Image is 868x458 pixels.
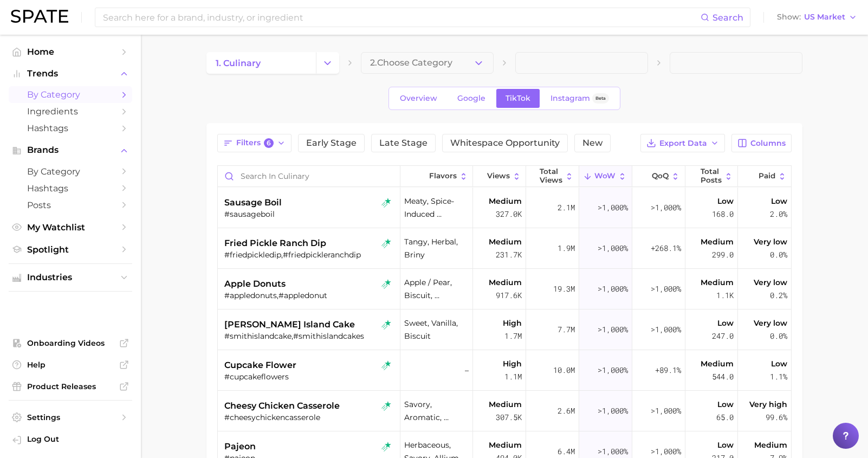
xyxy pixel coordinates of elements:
a: TikTok [496,89,540,108]
div: #smithislandcake,#smithislandcakes [224,331,396,341]
span: >1,000% [598,365,628,375]
span: US Market [804,14,845,20]
span: 10.0m [553,364,575,377]
span: Low [771,357,787,370]
span: Hashtags [27,123,114,133]
span: – [465,364,469,377]
span: Low [717,195,734,208]
span: 6.4m [558,445,575,458]
span: 917.6k [496,289,522,302]
img: tiktok rising star [381,442,391,451]
span: Very high [749,398,787,411]
span: Google [457,94,485,103]
span: Medium [754,438,787,451]
img: tiktok rising star [381,198,391,208]
span: >1,000% [651,446,681,456]
button: Total Posts [685,166,739,187]
span: 65.0 [716,411,734,424]
span: [PERSON_NAME] island cake [224,318,355,331]
button: Flavors [400,166,473,187]
span: 0.0% [770,330,787,343]
span: 1.1k [716,289,734,302]
span: 247.0 [712,330,734,343]
span: Filters [236,138,274,148]
div: #appledonuts,#appledonut [224,291,396,300]
span: Spotlight [27,244,114,255]
span: High [503,357,522,370]
span: Medium [489,398,522,411]
a: 1. culinary [206,52,316,74]
span: 299.0 [712,248,734,261]
button: Trends [9,66,132,82]
span: 1. culinary [216,58,261,68]
input: Search in culinary [218,166,400,186]
a: Spotlight [9,241,132,258]
span: Low [717,398,734,411]
a: InstagramBeta [541,89,618,108]
span: 6 [264,138,274,148]
img: tiktok rising star [381,238,391,248]
a: by Category [9,86,132,103]
a: Log out. Currently logged in with e-mail jhayes@hunterpr.com. [9,431,132,449]
span: tangy, herbal, briny [404,235,469,261]
span: Posts [27,200,114,210]
span: QoQ [652,172,669,180]
img: tiktok rising star [381,360,391,370]
span: pajeon [224,440,256,453]
span: Medium [489,276,522,289]
span: Medium [489,235,522,248]
span: Onboarding Videos [27,338,114,348]
span: savory, aromatic, cheesy [404,398,469,424]
span: Product Releases [27,382,114,391]
span: 307.5k [496,411,522,424]
a: Hashtags [9,120,132,137]
span: >1,000% [598,324,628,334]
span: Hashtags [27,183,114,193]
span: by Category [27,166,114,177]
span: Beta [595,94,606,103]
button: 2.Choose Category [361,52,494,74]
span: Early Stage [306,139,357,147]
span: fried pickle ranch dip [224,237,326,250]
span: >1,000% [598,405,628,416]
span: Views [487,172,510,180]
span: Very low [754,235,787,248]
a: Ingredients [9,103,132,120]
span: Search [712,12,743,23]
span: sausage boil [224,196,282,209]
span: >1,000% [598,446,628,456]
button: cheesy chicken casseroletiktok rising star#cheesychickencasserolesavory, aromatic, cheesyMedium30... [218,391,791,431]
span: Low [717,317,734,330]
span: +268.1% [651,242,681,255]
span: Ingredients [27,106,114,117]
button: Views [473,166,526,187]
span: 1.1m [504,370,522,383]
a: My Watchlist [9,219,132,236]
button: apple donutstiktok rising star#appledonuts,#appledonutapple / pear, biscuit, caramelizedMedium917... [218,269,791,309]
span: Medium [489,195,522,208]
button: Columns [731,134,792,152]
span: >1,000% [598,202,628,212]
span: +89.1% [655,364,681,377]
img: SPATE [11,10,68,23]
span: Instagram [550,94,590,103]
button: Brands [9,142,132,158]
span: Medium [701,276,734,289]
img: tiktok rising star [381,320,391,330]
span: Trends [27,69,114,79]
span: >1,000% [651,324,681,334]
span: Total Posts [701,167,722,184]
span: Log Out [27,434,124,444]
span: >1,000% [651,405,681,416]
span: Settings [27,412,114,422]
span: sweet, vanilla, biscuit [404,317,469,343]
span: Paid [759,172,775,180]
span: 168.0 [712,208,734,221]
span: Industries [27,273,114,282]
span: Medium [701,357,734,370]
button: sausage boiltiktok rising star#sausageboilmeaty, spice-induced pungency, earthyMedium327.0k2.1m>1... [218,188,791,228]
a: Hashtags [9,180,132,197]
span: 0.2% [770,289,787,302]
span: 1.1% [770,370,787,383]
span: Medium [701,235,734,248]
